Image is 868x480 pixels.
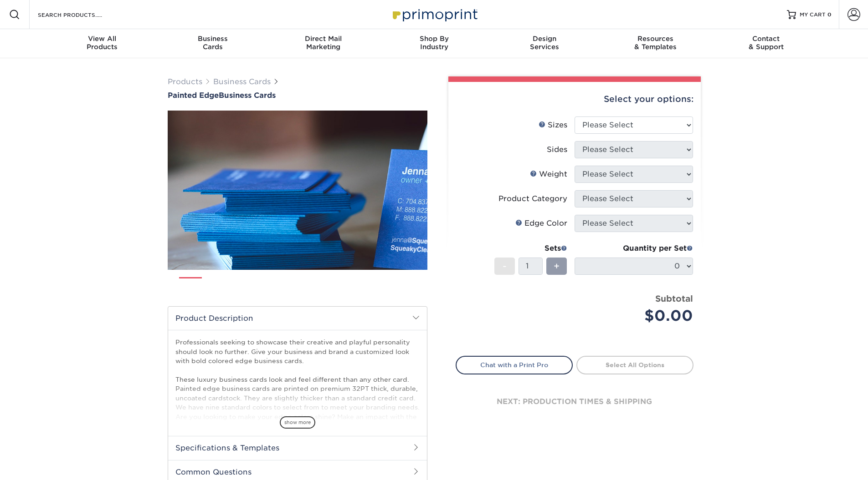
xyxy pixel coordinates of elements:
span: View All [47,35,158,43]
h2: Product Description [168,307,427,330]
img: Business Cards 07 [362,273,385,296]
div: Weight [530,169,567,180]
a: Business Cards [213,77,271,86]
div: Edge Color [515,218,567,229]
span: Painted Edge [168,91,219,100]
div: next: production times & shipping [456,374,693,429]
img: Business Cards 08 [393,273,416,296]
img: Business Cards 03 [240,273,263,296]
a: View AllProducts [47,29,158,58]
a: Shop ByIndustry [379,29,489,58]
div: Cards [157,35,268,51]
span: 0 [827,11,832,18]
strong: Subtotal [655,293,693,303]
h2: Specifications & Templates [168,436,427,460]
div: Sets [494,243,567,254]
img: Business Cards 05 [301,273,324,296]
span: - [503,259,507,273]
span: Contact [711,35,822,43]
img: Business Cards 04 [271,273,293,296]
span: show more [280,416,315,429]
img: Business Cards 01 [179,274,202,297]
div: Product Category [498,193,567,204]
span: Direct Mail [268,35,379,43]
a: Select All Options [576,356,693,374]
div: Select your options: [456,82,693,116]
span: Resources [600,35,711,43]
span: Shop By [379,35,489,43]
a: Products [168,77,202,86]
div: Marketing [268,35,379,51]
input: SEARCH PRODUCTS..... [37,9,126,20]
span: MY CART [800,11,826,19]
a: Resources& Templates [600,29,711,58]
div: Products [47,35,158,51]
a: Chat with a Print Pro [456,356,573,374]
div: & Templates [600,35,711,51]
div: Sizes [539,120,567,131]
div: Services [489,35,600,51]
img: Painted Edge 01 [168,61,427,320]
div: & Support [711,35,822,51]
div: Sides [547,144,567,155]
img: Primoprint [389,5,480,24]
span: + [554,259,560,273]
span: Business [157,35,268,43]
a: Contact& Support [711,29,822,58]
div: Quantity per Set [575,243,693,254]
div: Industry [379,35,489,51]
a: BusinessCards [157,29,268,58]
a: Painted EdgeBusiness Cards [168,91,427,100]
div: $0.00 [581,305,693,327]
h1: Business Cards [168,91,427,100]
span: Design [489,35,600,43]
a: DesignServices [489,29,600,58]
a: Direct MailMarketing [268,29,379,58]
img: Business Cards 02 [210,273,232,296]
img: Business Cards 06 [332,273,354,296]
